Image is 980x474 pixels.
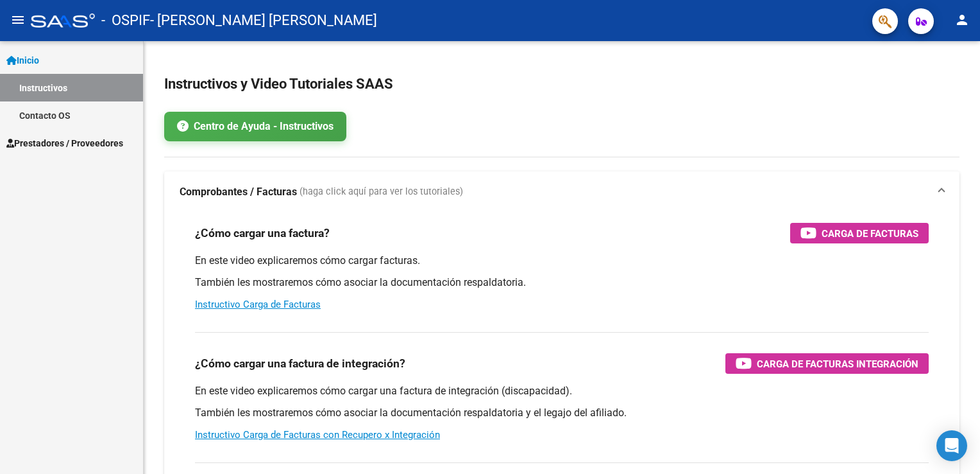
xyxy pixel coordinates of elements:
div: Open Intercom Messenger [936,430,967,461]
button: Carga de Facturas Integración [725,353,929,374]
span: - OSPIF [101,6,150,35]
h3: ¿Cómo cargar una factura de integración? [195,355,405,373]
p: En este video explicaremos cómo cargar una factura de integración (discapacidad). [195,384,929,398]
button: Carga de Facturas [790,223,929,243]
a: Centro de Ayuda - Instructivos [164,112,346,141]
span: Prestadores / Proveedores [6,136,123,150]
mat-icon: menu [10,12,26,28]
span: (haga click aquí para ver los tutoriales) [300,185,463,199]
span: Carga de Facturas [822,225,918,241]
span: Inicio [6,53,39,67]
h3: ¿Cómo cargar una factura? [195,224,330,242]
p: También les mostraremos cómo asociar la documentación respaldatoria. [195,276,929,290]
span: - [PERSON_NAME] [PERSON_NAME] [150,6,377,35]
a: Instructivo Carga de Facturas [195,299,321,310]
a: Instructivo Carga de Facturas con Recupero x Integración [195,429,440,441]
h2: Instructivos y Video Tutoriales SAAS [164,72,959,96]
span: Carga de Facturas Integración [757,356,918,372]
p: En este video explicaremos cómo cargar facturas. [195,254,929,268]
mat-expansion-panel-header: Comprobantes / Facturas (haga click aquí para ver los tutoriales) [164,171,959,213]
strong: Comprobantes / Facturas [180,185,297,199]
mat-icon: person [954,12,970,28]
p: También les mostraremos cómo asociar la documentación respaldatoria y el legajo del afiliado. [195,406,929,420]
